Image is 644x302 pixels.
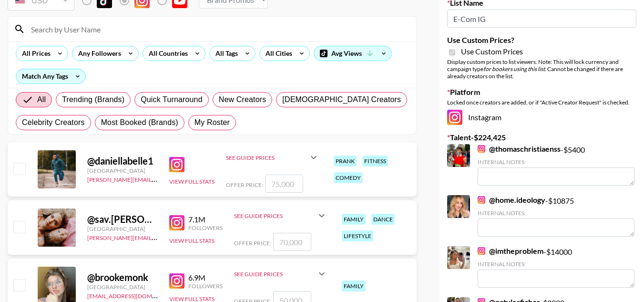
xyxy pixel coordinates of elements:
div: 6.9M [188,273,223,282]
div: Avg Views [314,46,391,61]
div: - $ 5400 [478,144,634,186]
div: [GEOGRAPHIC_DATA] [87,225,158,232]
div: @ daniellabelle1 [87,155,158,167]
input: 75,000 [265,175,303,193]
a: @home.ideology [478,195,545,205]
div: All Cities [260,46,294,61]
img: Instagram [169,157,184,172]
img: Instagram [478,196,485,204]
a: [EMAIL_ADDRESS][DOMAIN_NAME] [87,291,183,300]
button: View Full Stats [169,178,215,185]
div: See Guide Prices [234,271,316,278]
div: Followers [188,282,223,290]
div: Display custom prices to list viewers. Note: This will lock currency and campaign type . Cannot b... [447,58,636,80]
div: See Guide Prices [226,154,308,161]
div: 7.1M [188,215,223,224]
span: My Roster [194,117,230,128]
div: All Countries [143,46,190,61]
a: [PERSON_NAME][EMAIL_ADDRESS][DOMAIN_NAME] [87,174,228,183]
div: All Prices [16,46,52,61]
input: Search by User Name [25,21,410,37]
button: View Full Stats [169,237,215,244]
div: - $ 14000 [478,246,634,288]
div: @ sav.[PERSON_NAME] [87,213,158,225]
img: Instagram [169,273,184,289]
img: Instagram [478,145,485,153]
div: [GEOGRAPHIC_DATA] [87,167,158,174]
div: See Guide Prices [234,204,327,227]
div: lifestyle [342,230,373,241]
span: Most Booked (Brands) [101,117,178,128]
div: Internal Notes: [478,260,634,268]
span: Celebrity Creators [22,117,85,128]
div: - $ 10875 [478,195,634,237]
div: Instagram [447,110,636,125]
div: Any Followers [72,46,123,61]
div: Followers [188,224,223,231]
div: Match Any Tags [16,69,85,83]
label: Talent - $ 224,425 [447,133,636,142]
a: [PERSON_NAME][EMAIL_ADDRESS][DOMAIN_NAME] [87,232,228,241]
img: Instagram [478,247,485,255]
div: Locked once creators are added, or if "Active Creator Request" is checked. [447,99,636,106]
span: Offer Price: [234,240,271,247]
label: Platform [447,87,636,97]
span: [DEMOGRAPHIC_DATA] Creators [282,94,401,105]
span: Use Custom Prices [461,47,523,56]
div: family [342,281,366,292]
span: All [37,94,46,105]
input: 70,000 [273,233,311,251]
a: @thomaschristiaenss [478,144,561,154]
div: fitness [362,156,388,167]
div: See Guide Prices [234,212,316,219]
img: Instagram [169,215,184,230]
div: dance [371,214,395,225]
label: Use Custom Prices? [447,35,636,45]
span: Offer Price: [226,181,263,188]
span: Trending (Brands) [62,94,124,105]
a: @imtheproblem [478,246,543,256]
div: See Guide Prices [226,146,319,169]
span: Quick Turnaround [141,94,203,105]
div: @ brookemonk [87,271,158,283]
div: comedy [334,172,363,183]
div: [GEOGRAPHIC_DATA] [87,283,158,291]
div: All Tags [210,46,240,61]
img: Instagram [447,110,462,125]
div: Internal Notes: [478,209,634,217]
div: See Guide Prices [234,262,327,285]
div: prank [334,156,357,167]
span: New Creators [219,94,266,105]
div: family [342,214,366,225]
em: for bookers using this list [483,65,545,73]
div: Internal Notes: [478,158,634,166]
